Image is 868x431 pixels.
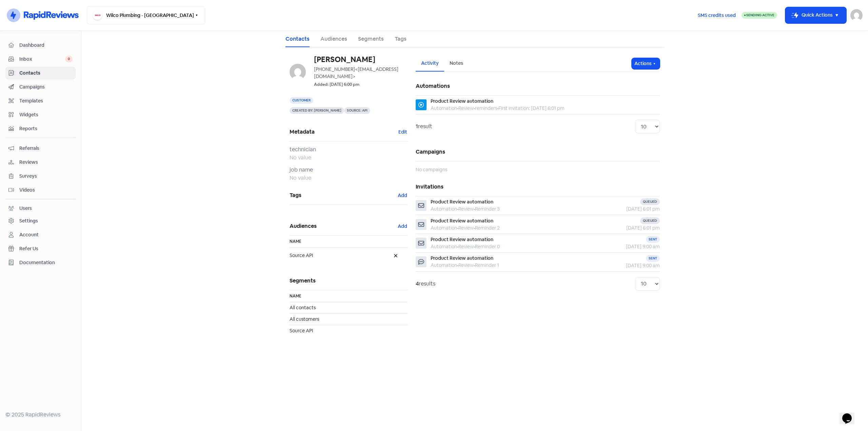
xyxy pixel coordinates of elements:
[431,255,493,261] span: Product Review automation
[19,56,65,63] span: Inbox
[475,105,497,111] span: reminders
[397,222,408,230] button: Add
[290,305,316,311] span: All contacts
[5,67,76,79] a: Contacts
[431,224,500,232] div: Automation Review Reminder 2
[785,7,846,23] button: Quick Actions
[290,328,313,334] span: Source API
[5,156,76,169] a: Reviews
[640,217,660,224] div: Queued
[19,245,73,252] span: Refer Us
[698,12,736,19] span: SMS credits used
[285,35,310,43] a: Contacts
[5,184,76,196] a: Videos
[320,35,347,43] a: Audiences
[290,236,408,248] th: Name
[65,56,73,62] span: 0
[87,6,205,24] button: Wilco Plumbing - [GEOGRAPHIC_DATA]
[431,236,493,242] span: Product Review automation
[850,9,863,21] img: User
[290,272,408,290] h5: Segments
[450,60,463,67] div: Notes
[290,107,344,114] span: Created by: [PERSON_NAME]
[19,83,73,91] span: Campaigns
[19,70,73,77] span: Contacts
[421,60,439,67] div: Activity
[290,166,408,174] div: job name
[314,56,408,63] h6: [PERSON_NAME]
[5,142,76,155] a: Referrals
[314,66,408,80] div: [PHONE_NUMBER]
[19,173,73,180] span: Surveys
[646,255,660,262] div: Sent
[290,252,391,259] span: Source API
[416,122,432,131] div: result
[398,128,408,136] button: Edit
[290,290,408,302] th: Name
[632,58,660,69] button: Actions
[431,243,500,250] div: Automation Review Reminder 0
[587,243,660,250] div: [DATE] 9:00 am
[646,236,660,243] div: Sent
[19,217,38,224] div: Settings
[474,243,475,250] b: •
[314,81,359,88] small: Added: [DATE] 6:00 pm
[397,192,408,199] button: Add
[290,174,408,182] div: No value
[19,42,73,49] span: Dashboard
[314,66,398,79] span: <[EMAIL_ADDRESS][DOMAIN_NAME]>
[498,105,565,111] span: First invitation: [DATE] 6:01 pm
[416,280,435,288] div: results
[5,53,76,65] a: Inbox 0
[742,11,777,19] a: Sending Active
[431,218,493,224] span: Product Review automation
[497,105,498,111] b: •
[290,97,313,104] span: Customer
[290,127,398,137] span: Metadata
[416,166,447,173] span: No campaigns
[5,242,76,255] a: Refer Us
[416,178,660,196] h5: Invitations
[290,221,397,231] span: Audiences
[5,170,76,182] a: Surveys
[290,154,408,162] div: No value
[5,256,76,269] a: Documentation
[5,109,76,121] a: Widgets
[344,107,370,114] span: Source: API
[290,190,397,200] span: Tags
[474,262,475,268] b: •
[19,97,73,104] span: Templates
[5,81,76,93] a: Campaigns
[5,122,76,135] a: Reports
[19,159,73,166] span: Reviews
[458,105,474,111] span: Review
[457,243,458,250] b: •
[474,206,475,212] b: •
[431,262,499,269] div: Automation Review Reminder 1
[416,280,419,287] strong: 4
[5,202,76,215] a: Users
[5,215,76,227] a: Settings
[358,35,384,43] a: Segments
[19,231,39,238] div: Account
[457,262,458,268] b: •
[431,98,493,105] div: Product Review automation
[746,13,774,17] span: Sending Active
[840,404,861,424] iframe: chat widget
[457,105,458,111] b: •
[587,262,660,269] div: [DATE] 9:00 am
[19,205,32,212] div: Users
[395,35,407,43] a: Tags
[5,411,76,419] div: © 2025 RapidReviews
[474,225,475,231] b: •
[474,105,475,111] b: •
[431,199,493,205] span: Product Review automation
[457,225,458,231] b: •
[19,259,73,266] span: Documentation
[431,105,457,111] span: Automation
[19,125,73,132] span: Reports
[19,145,73,152] span: Referrals
[290,64,306,80] img: bf61ce73f99ee0b95705c1c6e62e1d6d
[290,145,408,154] div: technician
[416,143,660,161] h5: Campaigns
